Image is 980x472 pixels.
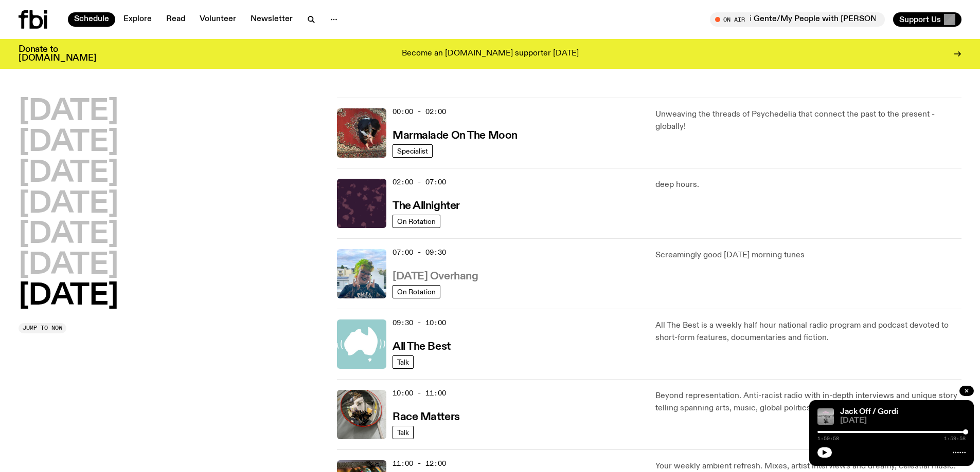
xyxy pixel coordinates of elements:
button: [DATE] [19,159,118,188]
span: Talk [397,358,409,366]
span: On Rotation [397,217,436,225]
span: 02:00 - 07:00 [393,177,446,187]
span: 11:00 - 12:00 [393,459,446,468]
p: deep hours. [655,179,961,191]
button: [DATE] [19,220,118,249]
p: Beyond representation. Anti-racist radio with in-depth interviews and unique story telling spanni... [655,390,961,414]
span: 07:00 - 09:30 [393,248,446,257]
span: [DATE] [840,417,966,425]
span: 00:00 - 02:00 [393,107,446,117]
h3: Donate to [DOMAIN_NAME] [19,45,96,63]
span: 1:59:58 [817,436,839,441]
button: [DATE] [19,128,118,157]
a: On Rotation [393,215,440,228]
h3: [DATE] Overhang [393,271,478,282]
a: The Allnighter [393,199,460,212]
button: [DATE] [19,251,118,280]
img: A photo of the Race Matters team taken in a rear view or "blindside" mirror. A bunch of people of... [337,390,386,439]
h3: Race Matters [393,412,460,423]
span: Talk [397,428,409,436]
a: All The Best [393,339,451,352]
h3: Marmalade On The Moon [393,130,518,141]
span: Specialist [397,147,428,155]
a: Newsletter [244,12,299,27]
a: Marmalade On The Moon [393,128,518,141]
a: On Rotation [393,285,440,298]
span: Jump to now [23,325,62,331]
button: [DATE] [19,282,118,311]
img: Tommy - Persian Rug [337,108,386,158]
button: Support Us [893,12,961,27]
h3: The Allnighter [393,201,460,212]
button: Jump to now [19,323,66,333]
a: Read [160,12,191,27]
a: Talk [393,426,414,439]
button: [DATE] [19,190,118,219]
span: Support Us [899,15,941,24]
a: [DATE] Overhang [393,269,478,282]
p: Become an [DOMAIN_NAME] supporter [DATE] [402,49,579,59]
span: 10:00 - 11:00 [393,388,446,398]
button: On AirMi Gente/My People with [PERSON_NAME] [710,12,885,27]
a: Jack Off / Gordi [840,408,898,416]
p: Unweaving the threads of Psychedelia that connect the past to the present - globally! [655,108,961,133]
a: Specialist [393,144,433,158]
a: Talk [393,355,414,369]
a: Volunteer [193,12,242,27]
span: Tune in live [721,15,880,23]
button: [DATE] [19,98,118,126]
a: Schedule [68,12,115,27]
a: Explore [117,12,158,27]
span: On Rotation [397,288,436,295]
span: 1:59:58 [944,436,966,441]
h3: All The Best [393,342,451,352]
a: Race Matters [393,410,460,423]
span: 09:30 - 10:00 [393,318,446,328]
p: All The Best is a weekly half hour national radio program and podcast devoted to short-form featu... [655,319,961,344]
p: Screamingly good [DATE] morning tunes [655,249,961,261]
